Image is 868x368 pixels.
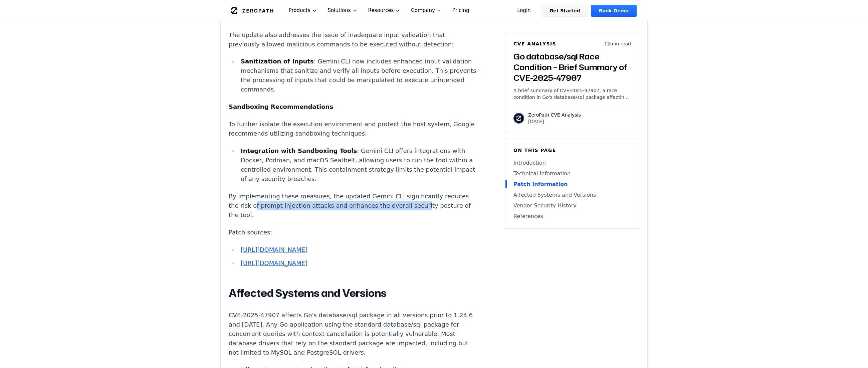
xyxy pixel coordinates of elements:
a: Patch Information [513,180,631,188]
p: 12 min read [604,40,631,47]
a: Introduction [513,159,631,167]
h2: Affected Systems and Versions [229,287,477,300]
a: Get Started [541,5,588,17]
h6: On this page [513,147,631,154]
p: CVE-2025-47907 affects Go's database/sql package in all versions prior to 1.24.6 and [DATE]. Any ... [229,311,477,357]
a: Technical Information [513,170,631,178]
h6: CVE Analysis [513,40,556,47]
a: Affected Systems and Versions [513,191,631,199]
a: References [513,212,631,220]
a: [URL][DOMAIN_NAME] [241,259,307,266]
p: The update also addresses the issue of inadequate input validation that previously allowed malici... [229,30,477,49]
img: ZeroPath CVE Analysis [513,113,524,124]
li: : Gemini CLI now includes enhanced input validation mechanisms that sanitize and verify all input... [238,57,477,94]
p: By implementing these measures, the updated Gemini CLI significantly reduces the risk of prompt i... [229,192,477,220]
p: [DATE] [528,118,581,125]
a: Book Demo [591,5,637,17]
a: [URL][DOMAIN_NAME] [241,246,307,253]
p: ZeroPath CVE Analysis [528,112,581,118]
strong: Sandboxing Recommendations [229,103,333,110]
p: A brief summary of CVE-2025-47907, a race condition in Go's database/sql package affecting query ... [513,87,631,101]
a: Vendor Security History [513,202,631,210]
p: To further isolate the execution environment and protect the host system, Google recommends utili... [229,120,477,138]
p: Patch sources: [229,228,477,237]
li: : Gemini CLI offers integrations with Docker, Podman, and macOS Seatbelt, allowing users to run t... [238,146,477,184]
a: Login [509,5,539,17]
h3: Go database/sql Race Condition – Brief Summary of CVE-2025-47907 [513,51,631,83]
strong: Sanitization of Inputs [241,58,314,65]
strong: Integration with Sandboxing Tools [241,147,357,154]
